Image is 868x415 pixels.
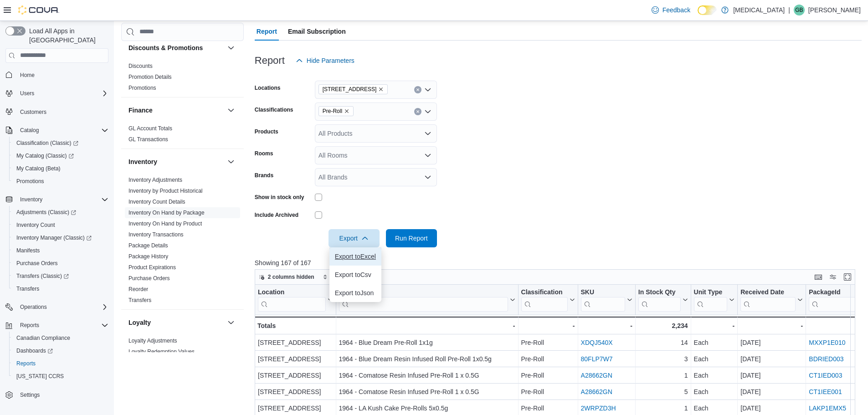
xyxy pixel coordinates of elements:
[255,211,298,219] label: Include Archived
[16,107,50,118] a: Customers
[255,272,318,282] button: 2 columns hidden
[13,283,108,294] span: Transfers
[16,165,61,172] span: My Catalog (Beta)
[16,125,42,136] button: Catalog
[827,272,838,282] button: Display options
[128,209,205,216] span: Inventory On Hand by Package
[16,334,70,342] span: Canadian Compliance
[128,125,172,132] span: GL Account Totals
[128,318,151,327] h3: Loyalty
[663,5,690,15] span: Feedback
[20,72,35,79] span: Home
[255,84,281,92] label: Locations
[16,139,78,147] span: Classification (Classic)
[788,5,790,15] p: |
[226,42,236,53] button: Discounts & Promotions
[128,199,185,205] a: Inventory Count Details
[128,242,168,249] span: Package Details
[258,370,333,381] div: [STREET_ADDRESS]
[128,275,170,282] a: Purchase Orders
[16,209,76,216] span: Adjustments (Classic)
[386,229,437,247] button: Run Report
[128,337,177,344] span: Loyalty Adjustments
[693,354,734,364] div: Each
[424,174,431,181] button: Open list of options
[128,176,182,184] span: Inventory Adjustments
[258,386,333,397] div: [STREET_ADDRESS]
[128,136,168,143] span: GL Transactions
[258,288,326,311] div: Location
[128,264,176,271] span: Product Expirations
[128,253,168,260] a: Package History
[128,264,176,271] a: Product Expirations
[414,86,421,93] button: Clear input
[740,370,803,381] div: [DATE]
[580,288,625,297] div: SKU
[329,284,381,302] button: Export toJson
[9,357,112,370] button: Reports
[26,26,108,45] span: Load All Apps in [GEOGRAPHIC_DATA]
[339,320,515,331] div: -
[13,283,43,294] a: Transfers
[13,150,77,161] a: My Catalog (Classic)
[638,370,688,381] div: 1
[16,125,108,136] span: Catalog
[258,337,333,348] div: [STREET_ADDRESS]
[307,56,354,65] span: Hide Parameters
[13,358,108,369] span: Reports
[339,288,515,311] button: Product
[638,403,688,414] div: 1
[20,303,47,311] span: Operations
[9,332,112,344] button: Canadian Compliance
[128,198,185,205] span: Inventory Count Details
[13,176,48,187] a: Promotions
[9,149,112,162] a: My Catalog (Classic)
[521,386,575,397] div: Pre-Roll
[13,220,108,231] span: Inventory Count
[128,286,148,292] a: Reorder
[9,282,112,295] button: Transfers
[16,260,58,267] span: Purchase Orders
[521,320,575,331] div: -
[335,253,376,260] span: Export to Excel
[740,288,796,311] div: Received Date
[13,220,59,231] a: Inventory Count
[580,320,632,331] div: -
[13,245,108,256] span: Manifests
[13,232,95,243] a: Inventory Manager (Classic)
[9,175,112,188] button: Promotions
[255,194,304,201] label: Show in stock only
[9,244,112,257] button: Manifests
[809,372,842,379] a: CT1IED003
[13,163,108,174] span: My Catalog (Beta)
[258,403,333,414] div: [STREET_ADDRESS]
[20,391,40,399] span: Settings
[521,403,575,414] div: Pre-Roll
[18,5,59,15] img: Cova
[121,61,244,97] div: Discounts & Promotions
[521,370,575,381] div: Pre-Roll
[16,178,44,185] span: Promotions
[414,108,421,115] button: Clear input
[740,337,803,348] div: [DATE]
[2,105,112,118] button: Customers
[16,302,108,313] span: Operations
[2,68,112,82] button: Home
[395,234,428,243] span: Run Report
[740,354,803,364] div: [DATE]
[693,370,734,381] div: Each
[128,106,224,115] button: Finance
[808,5,861,15] p: [PERSON_NAME]
[339,370,515,381] div: 1964 - Comatose Resin Infused Pre-Roll 1 x 0.5G
[128,297,151,304] span: Transfers
[693,320,734,331] div: -
[521,288,575,311] button: Classification
[795,5,803,15] span: GB
[121,123,244,149] div: Finance
[842,272,853,282] button: Enter fullscreen
[268,273,314,281] span: 2 columns hidden
[20,108,46,116] span: Customers
[128,84,156,92] span: Promotions
[13,258,108,269] span: Purchase Orders
[128,275,170,282] span: Purchase Orders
